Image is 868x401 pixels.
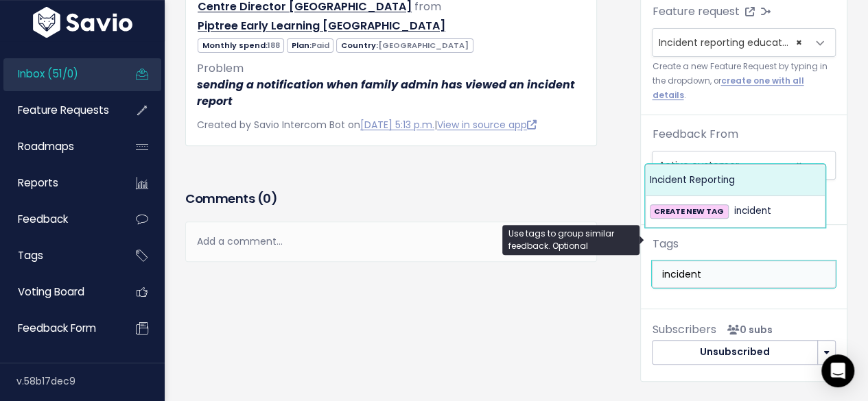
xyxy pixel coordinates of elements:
a: Feedback form [3,313,114,344]
div: Use tags to group similar feedback. Optional [502,225,640,255]
span: <p><strong>Subscribers</strong><br><br> No subscribers yet<br> </p> [721,323,772,337]
span: Inbox (51/0) [18,66,78,81]
label: Tags [652,236,678,252]
span: Reports [18,175,58,190]
span: × [796,151,802,179]
span: Voting Board [18,284,84,299]
a: Piptree Early Learning [GEOGRAPHIC_DATA] [198,18,445,34]
small: Create a new Feature Request by typing in the dropdown, or . [652,60,836,104]
a: Roadmaps [3,131,114,162]
span: Active customer [652,151,836,180]
a: View in source app [437,118,537,132]
em: sending a notification when family admin has viewed an incident report [197,77,575,109]
button: Unsubscribed [652,340,818,365]
span: Tags [18,248,43,263]
a: Feature Requests [3,95,114,126]
span: Plan: [287,38,333,53]
span: incident [734,203,771,219]
span: Feature Requests [18,103,109,117]
span: Active customer [653,151,808,179]
span: Feedback [18,212,68,226]
a: [DATE] 5:13 p.m. [360,118,434,132]
img: logo-white.9d6f32f41409.svg [30,7,136,38]
div: Open Intercom Messenger [821,354,854,387]
a: create one with all details [652,75,804,101]
label: Feedback From [652,126,738,143]
label: Feature request [652,3,739,20]
a: Feedback [3,204,114,235]
span: [GEOGRAPHIC_DATA] [378,40,469,51]
h3: Comments ( ) [185,189,597,208]
span: Incident Reporting [650,173,735,186]
div: v.58b17dec9 [16,363,165,399]
a: Voting Board [3,276,114,308]
span: Created by Savio Intercom Bot on | [197,118,537,132]
a: Reports [3,167,114,199]
a: Tags [3,240,114,271]
span: × [796,29,802,56]
div: Add a comment... [185,221,597,262]
span: Paid [312,40,329,51]
a: Inbox (51/0) [3,58,114,90]
input: Add Tags... [656,267,836,282]
span: Problem [197,60,244,76]
span: Subscribers [652,321,716,337]
span: Roadmaps [18,139,74,154]
span: 0 [263,190,271,207]
span: Country: [336,38,473,53]
span: Feedback form [18,321,96,335]
span: Monthly spend: [198,38,284,53]
span: 188 [268,40,280,51]
strong: CREATE NEW TAG [654,206,724,217]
